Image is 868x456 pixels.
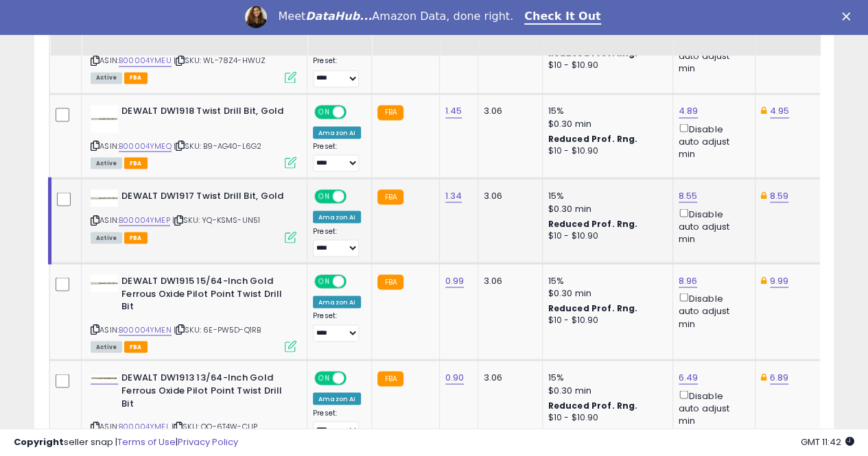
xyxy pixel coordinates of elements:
[679,274,698,287] a: 8.96
[119,55,172,67] a: B00004YMEU
[313,408,361,439] div: Preset:
[316,191,333,202] span: ON
[119,214,170,226] a: B00004YMEP
[679,121,744,160] div: Disable auto adjust min
[548,230,662,241] div: $10 - $10.90
[679,189,698,202] a: 8.55
[121,371,288,413] b: DEWALT DW1913 13/64-Inch Gold Ferrous Oxide Pilot Point Twist Drill Bit
[119,140,172,152] a: B00004YMEQ
[316,276,333,287] span: ON
[377,189,403,204] small: FBA
[313,141,361,172] div: Preset:
[377,274,403,289] small: FBA
[91,274,118,291] img: 21ZZsyShTNL._SL40_.jpg
[679,104,699,118] a: 4.89
[313,211,361,223] div: Amazon AI
[679,370,699,384] a: 6.49
[316,106,333,117] span: ON
[377,371,403,386] small: FBA
[548,274,662,287] div: 15%
[91,20,296,82] div: ASIN:
[91,72,122,84] span: All listings currently available for purchase on Amazon
[548,60,662,71] div: $10 - $10.90
[313,392,361,405] div: Amazon AI
[344,372,366,384] span: OFF
[121,274,288,316] b: DEWALT DW1915 15/64-Inch Gold Ferrous Oxide Pilot Point Twist Drill Bit
[548,287,662,299] div: $0.30 min
[548,399,638,411] b: Reduced Prof. Rng.
[121,189,288,206] b: DEWALT DW1917 Twist Drill Bit, Gold
[770,104,790,118] a: 4.95
[245,6,267,28] img: Profile image for Georgie
[484,189,532,202] div: 3.06
[344,191,366,202] span: OFF
[313,296,361,308] div: Amazon AI
[124,232,148,243] span: FBA
[377,105,403,120] small: FBA
[770,274,789,287] a: 9.99
[278,10,513,23] div: Meet Amazon Data, done right.
[484,105,532,117] div: 3.06
[445,370,465,384] a: 0.90
[91,189,118,206] img: 21ZZsyShTNL._SL40_.jpg
[484,274,532,287] div: 3.06
[305,10,372,23] i: DataHub...
[548,384,662,396] div: $0.30 min
[316,372,333,384] span: ON
[445,274,465,287] a: 0.99
[548,314,662,326] div: $10 - $10.90
[117,435,176,448] a: Terms of Use
[313,126,361,139] div: Amazon AI
[445,104,462,118] a: 1.45
[548,411,662,423] div: $10 - $10.90
[14,435,64,448] strong: Copyright
[91,157,122,169] span: All listings currently available for purchase on Amazon
[548,117,662,130] div: $0.30 min
[344,276,366,287] span: OFF
[524,10,601,25] a: Check It Out
[124,157,148,169] span: FBA
[178,435,238,448] a: Privacy Policy
[313,311,361,341] div: Preset:
[548,371,662,383] div: 15%
[14,436,238,449] div: seller snap | |
[679,206,744,245] div: Disable auto adjust min
[445,189,462,202] a: 1.34
[548,202,662,215] div: $0.30 min
[548,105,662,117] div: 15%
[484,371,532,383] div: 3.06
[770,370,789,384] a: 6.89
[174,140,261,151] span: | SKU: B9-AG40-L6G2
[344,106,366,117] span: OFF
[842,12,856,21] div: Close
[174,324,261,335] span: | SKU: 6E-PW5D-Q1RB
[119,324,172,335] a: B00004YMEN
[313,56,361,87] div: Preset:
[124,72,148,84] span: FBA
[313,226,361,257] div: Preset:
[91,105,296,167] div: ASIN:
[91,105,118,132] img: 21iQQ2DzFsL._SL40_.jpg
[124,341,148,352] span: FBA
[548,145,662,156] div: $10 - $10.90
[548,302,638,313] b: Reduced Prof. Rng.
[121,105,288,121] b: DEWALT DW1918 Twist Drill Bit, Gold
[679,290,744,330] div: Disable auto adjust min
[548,189,662,202] div: 15%
[679,387,744,427] div: Disable auto adjust min
[91,189,296,241] div: ASIN:
[91,232,122,243] span: All listings currently available for purchase on Amazon
[801,435,854,448] span: 2025-10-14 11:42 GMT
[548,132,638,144] b: Reduced Prof. Rng.
[484,6,537,35] div: Fulfillment Cost
[91,274,296,350] div: ASIN:
[679,36,744,75] div: Disable auto adjust min
[172,214,260,225] span: | SKU: YQ-KSMS-UN51
[174,55,266,66] span: | SKU: WL-78Z4-HWUZ
[548,217,638,229] b: Reduced Prof. Rng.
[91,374,118,381] img: 21yxxuGm8LL._SL40_.jpg
[91,341,122,352] span: All listings currently available for purchase on Amazon
[770,189,789,202] a: 8.59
